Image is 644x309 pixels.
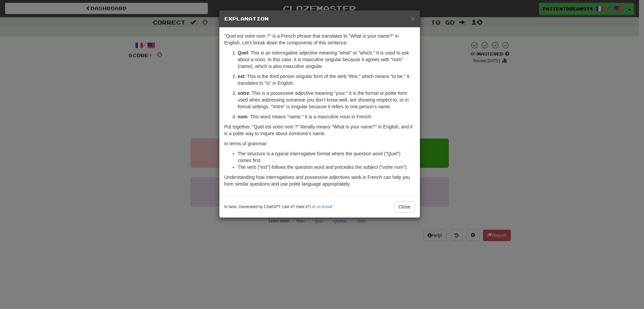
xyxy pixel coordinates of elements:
button: Close [394,201,415,213]
strong: Quel [238,50,248,55]
a: Let us know [310,204,331,209]
p: Put together, "Quel est votre nom ?" literally means "What is your name?" in English, and it is a... [224,123,415,137]
li: The verb ("est") follows the question word and precedes the subject ("votre nom"). [238,164,415,170]
span: × [411,14,415,22]
p: : This is the third person singular form of the verb "être," which means "to be." It translates t... [238,73,415,86]
strong: est [238,74,245,79]
p: In terms of grammar: [224,140,415,147]
strong: nom [238,114,248,119]
small: In beta. Generated by ChatGPT. Like it? Hate it? ! [224,204,332,210]
p: Understanding how interrogatives and possessive adjectives work in French can help you form simil... [224,174,415,187]
p: : This is a possessive adjective meaning "your." It is the formal or polite form used when addres... [238,90,415,110]
li: The structure is a typical interrogative format where the question word ("Quel") comes first. [238,150,415,164]
p: : This is an interrogative adjective meaning "what" or "which." It is used to ask about a noun. I... [238,49,415,70]
p: : This word means "name." It is a masculine noun in French. [238,113,415,120]
p: "Quel est votre nom ?" is a French phrase that translates to "What is your name?" in English. Let... [224,33,415,46]
h5: Explanation [224,15,415,22]
strong: votre [238,90,249,96]
button: Close [411,15,415,22]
